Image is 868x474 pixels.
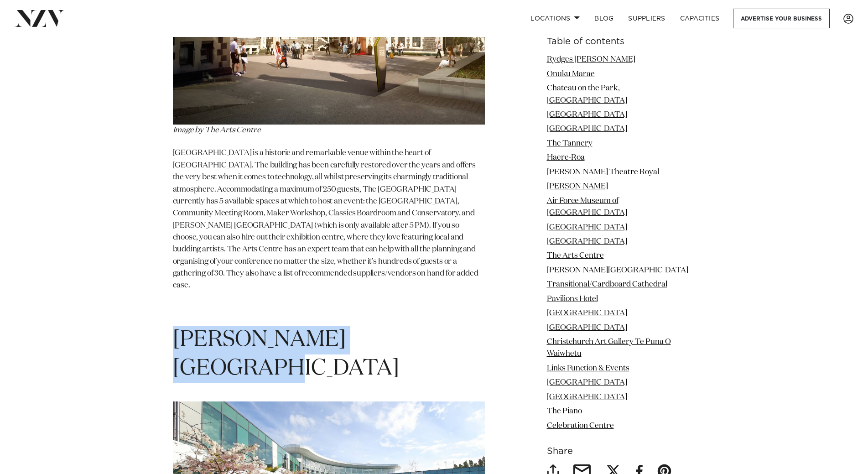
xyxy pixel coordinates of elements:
[547,182,608,190] a: [PERSON_NAME]
[621,9,672,28] a: SUPPLIERS
[733,9,830,28] a: Advertise your business
[587,9,621,28] a: BLOG
[547,238,627,245] a: [GEOGRAPHIC_DATA]
[547,323,627,331] a: [GEOGRAPHIC_DATA]
[547,252,604,260] a: The Arts Centre
[547,197,627,216] a: Air Force Museum of [GEOGRAPHIC_DATA]
[547,447,696,456] h6: Share
[173,329,399,380] span: [PERSON_NAME][GEOGRAPHIC_DATA]
[547,125,627,133] a: [GEOGRAPHIC_DATA]
[547,70,595,78] a: Ōnuku Marae
[547,56,635,63] a: Rydges [PERSON_NAME]
[547,338,671,358] a: Christchurch Art Gallery Te Puna O Waiwhetu
[523,9,587,28] a: Locations
[547,407,582,415] a: The Piano
[547,140,593,147] a: The Tannery
[547,309,627,317] a: [GEOGRAPHIC_DATA]
[547,84,627,104] a: Chateau on the Park, [GEOGRAPHIC_DATA]
[547,154,585,161] a: Haere-Roa
[547,111,627,119] a: [GEOGRAPHIC_DATA]
[15,10,64,26] img: nzv-logo.png
[547,295,598,302] a: Pavilions Hotel
[547,281,667,288] a: Transitional/Cardboard Cathedral
[173,149,478,289] span: [GEOGRAPHIC_DATA] is a historic and remarkable venue within the heart of [GEOGRAPHIC_DATA]. The b...
[547,37,696,47] h6: Table of contents
[173,126,261,134] span: Image by The Arts Centre
[673,9,727,28] a: Capacities
[547,393,627,401] a: [GEOGRAPHIC_DATA]
[547,379,627,386] a: [GEOGRAPHIC_DATA]
[547,266,688,274] a: [PERSON_NAME][GEOGRAPHIC_DATA]
[547,422,614,429] a: Celebration Centre
[547,223,627,231] a: [GEOGRAPHIC_DATA]
[547,365,629,372] a: Links Function & Events
[547,168,659,176] a: [PERSON_NAME] Theatre Royal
